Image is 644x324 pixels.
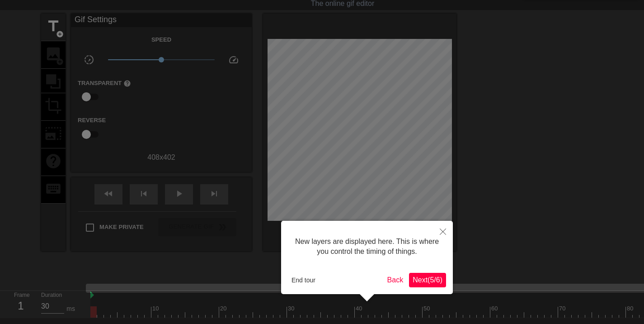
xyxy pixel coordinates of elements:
button: Back [384,273,407,287]
div: New layers are displayed here. This is where you control the timing of things. [288,228,446,266]
button: Next [409,273,446,287]
button: Close [433,221,453,242]
span: Next ( 5 / 6 ) [413,276,442,284]
button: End tour [288,273,319,287]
